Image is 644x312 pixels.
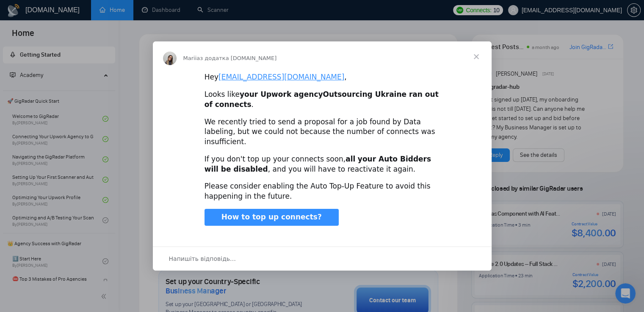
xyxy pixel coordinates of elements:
[218,73,344,81] a: [EMAIL_ADDRESS][DOMAIN_NAME]
[200,55,276,61] span: з додатка [DOMAIN_NAME]
[345,155,355,163] b: all
[163,52,177,65] img: Profile image for Mariia
[461,41,492,72] span: Закрити
[153,246,492,271] div: Відкрити бесіду й відповісти
[205,117,440,147] div: We recently tried to send a proposal for a job found by Data labeling, but we could not because t...
[205,90,440,110] div: Looks like .
[205,90,439,109] b: Outsourcing Ukraine ran out of connects
[183,55,200,61] span: Mariia
[205,209,339,226] a: How to top up connects?
[169,253,236,264] span: Напишіть відповідь…
[240,90,323,99] b: your Upwork agency
[221,213,322,221] span: How to top up connects?
[205,72,440,82] div: Hey ,
[205,155,431,173] b: your Auto Bidders will be disabled
[205,154,440,175] div: If you don't top up your connects soon, , and you will have to reactivate it again.
[205,181,440,202] div: Please consider enabling the Auto Top-Up Feature to avoid this happening in the future.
